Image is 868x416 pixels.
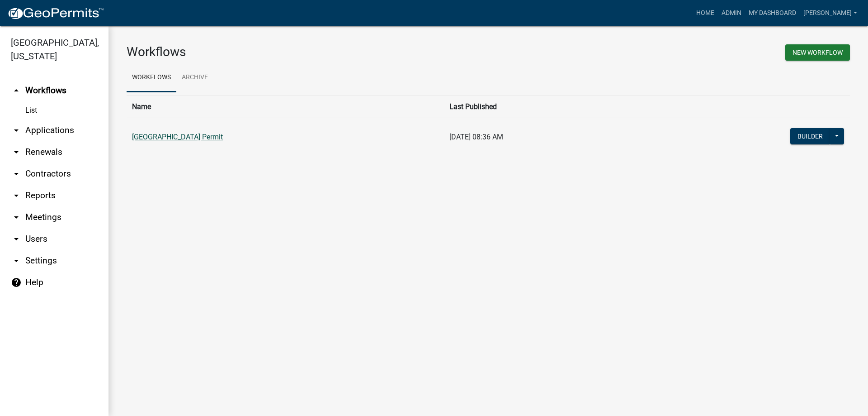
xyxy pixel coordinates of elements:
[11,168,22,179] i: arrow_drop_down
[127,96,444,118] th: Name
[11,125,22,136] i: arrow_drop_down
[449,133,503,141] span: [DATE] 08:36 AM
[127,44,481,60] h3: Workflows
[11,255,22,266] i: arrow_drop_down
[127,63,176,92] a: Workflows
[693,5,718,22] a: Home
[745,5,800,22] a: My Dashboard
[800,5,861,22] a: [PERSON_NAME]
[718,5,745,22] a: Admin
[11,85,22,96] i: arrow_drop_up
[790,128,830,144] button: Builder
[785,44,850,61] button: New Workflow
[11,212,22,223] i: arrow_drop_down
[11,190,22,201] i: arrow_drop_down
[132,133,223,141] a: [GEOGRAPHIC_DATA] Permit
[176,63,213,92] a: Archive
[11,277,22,288] i: help
[444,96,646,118] th: Last Published
[11,147,22,158] i: arrow_drop_down
[11,234,22,244] i: arrow_drop_down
